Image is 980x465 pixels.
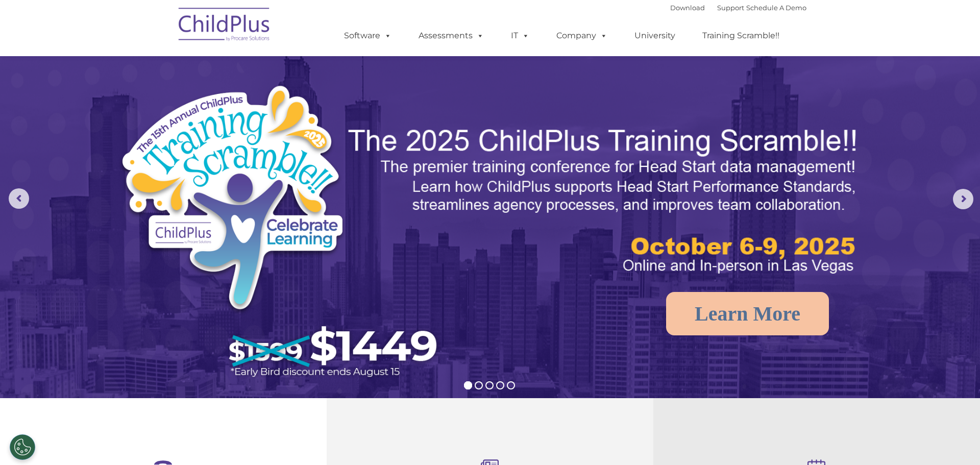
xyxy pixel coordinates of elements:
span: Phone number [142,109,185,117]
a: Support [717,4,744,12]
a: Assessments [408,26,494,46]
font: | [670,4,806,12]
img: ChildPlus by Procare Solutions [174,1,276,52]
a: Learn More [666,292,829,335]
a: University [624,26,685,46]
button: Cookies Settings [10,434,35,460]
a: Software [334,26,402,46]
a: Schedule A Demo [746,4,806,12]
span: Last name [142,67,173,75]
a: Training Scramble!! [692,26,790,46]
a: Download [670,4,705,12]
iframe: Chat Widget [929,416,980,465]
a: IT [501,26,540,46]
a: Company [546,26,618,46]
